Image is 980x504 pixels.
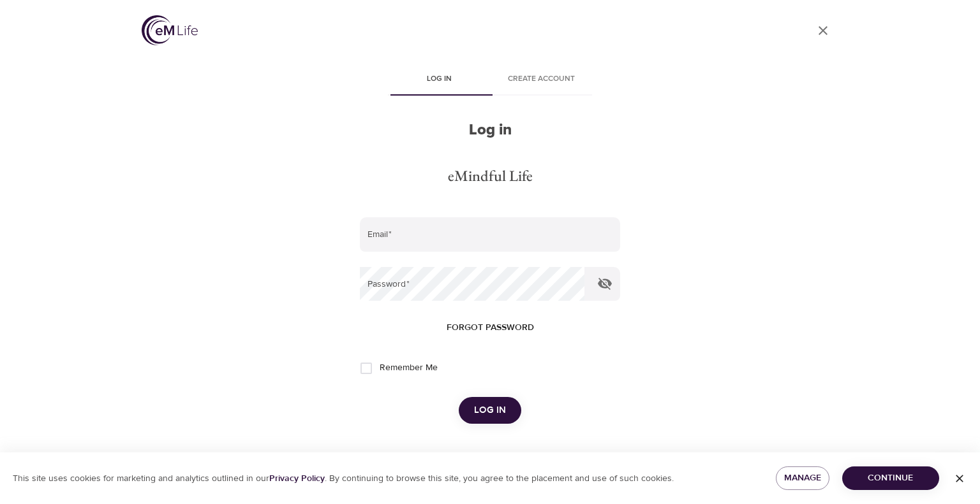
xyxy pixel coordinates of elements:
[776,466,829,490] button: Manage
[360,121,620,140] h2: Log in
[442,316,539,340] button: Forgot password
[142,15,198,45] img: logo
[478,449,502,464] div: OR
[498,73,584,86] span: Create account
[360,65,620,96] div: disabled tabs example
[448,165,533,187] div: eMindful Life
[459,397,521,424] button: Log in
[474,402,506,419] span: Log in
[447,320,534,336] span: Forgot password
[808,15,838,46] a: close
[380,361,438,375] span: Remember Me
[269,473,325,484] a: Privacy Policy
[852,470,929,486] span: Continue
[842,466,939,490] button: Continue
[396,73,482,86] span: Log in
[786,470,819,486] span: Manage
